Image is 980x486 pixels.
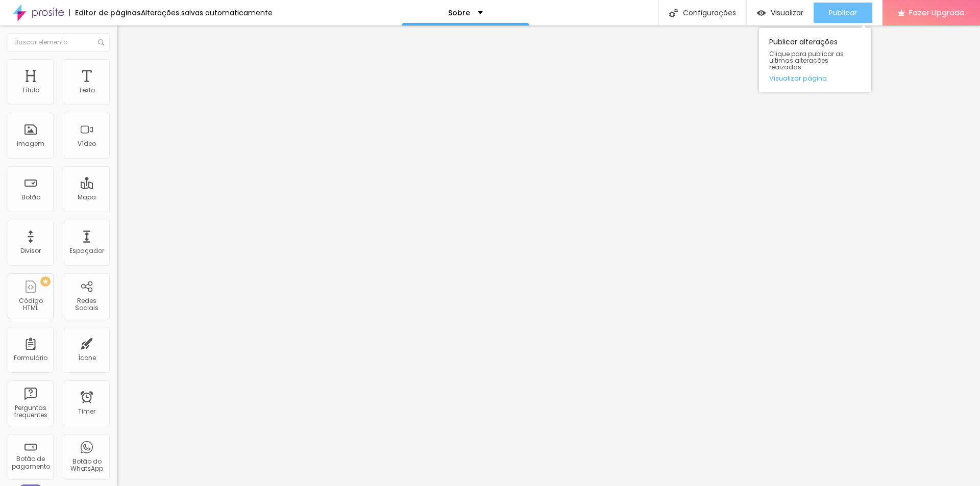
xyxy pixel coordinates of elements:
[747,3,814,23] button: Visualizar
[448,9,470,16] p: Sobre
[10,455,51,470] div: Botão de pagamento
[78,194,96,201] div: Mapa
[769,50,861,71] span: Clique para publicar as ultimas alterações reaizadas
[14,354,47,362] div: Formulário
[78,354,96,362] div: Ícone
[69,247,104,254] div: Espaçador
[8,33,110,52] input: Buscar elemento
[66,458,107,473] div: Botão do WhatsApp
[79,87,95,94] div: Texto
[78,140,96,147] div: Vídeo
[669,9,678,17] img: Icone
[10,404,51,419] div: Perguntas frequentes
[771,9,803,17] span: Visualizar
[78,408,95,415] div: Timer
[117,25,980,486] iframe: Editor
[769,75,861,82] a: Visualizar página
[66,297,107,312] div: Redes Sociais
[98,39,104,45] img: Icone
[757,9,766,17] img: view-1.svg
[909,8,965,17] span: Fazer Upgrade
[22,87,39,94] div: Título
[17,140,44,147] div: Imagem
[141,9,273,16] div: Alterações salvas automaticamente
[829,9,857,17] span: Publicar
[69,9,141,16] div: Editor de páginas
[21,194,40,201] div: Botão
[814,3,872,23] button: Publicar
[20,247,41,254] div: Divisor
[10,297,51,312] div: Código HTML
[759,28,871,92] div: Publicar alterações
